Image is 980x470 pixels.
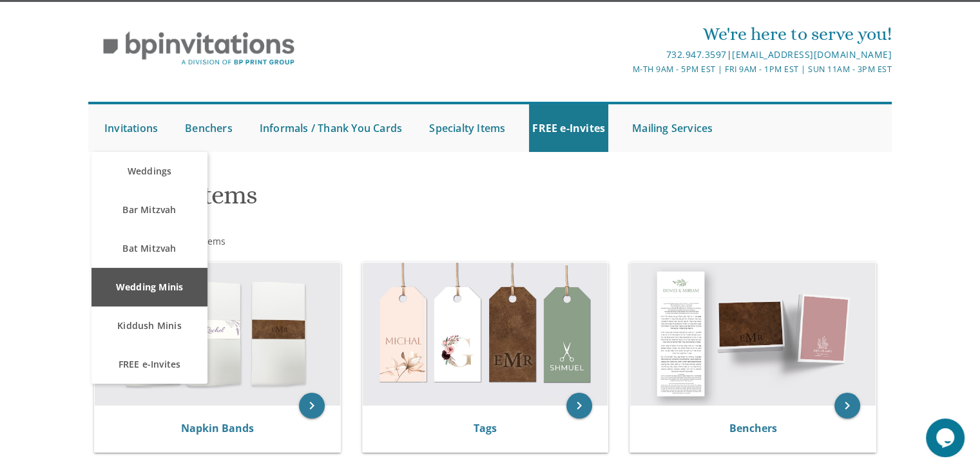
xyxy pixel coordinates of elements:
a: Kiddush Minis [91,306,207,345]
a: Bat Mitzvah [91,229,207,268]
a: Bar Mitzvah [91,191,207,229]
a: Weddings [91,152,207,191]
a: keyboard_arrow_right [299,393,325,418]
h1: Specialty Items [91,181,617,219]
a: Wedding Minis [91,268,207,306]
a: Mailing Services [629,104,716,152]
div: | [357,47,892,62]
img: Napkin Bands [95,263,340,406]
img: BP Invitation Loft [88,22,309,75]
a: Benchers [182,104,236,152]
div: : [88,235,490,248]
a: keyboard_arrow_right [566,393,592,418]
a: FREE e-Invites [91,345,207,384]
a: FREE e-Invites [529,104,608,152]
a: Informals / Thank You Cards [256,104,405,152]
img: Benchers [630,263,876,406]
div: We're here to serve you! [357,21,892,47]
a: keyboard_arrow_right [834,393,860,418]
a: Tags [474,421,497,435]
a: Benchers [729,421,777,435]
a: Invitations [101,104,161,152]
a: 732.947.3597 [666,48,726,61]
a: Specialty Items [426,104,508,152]
a: [EMAIL_ADDRESS][DOMAIN_NAME] [732,48,892,61]
div: M-Th 9am - 5pm EST | Fri 9am - 1pm EST | Sun 11am - 3pm EST [357,62,892,76]
iframe: chat widget [926,418,967,457]
img: Tags [363,263,608,406]
a: Napkin Bands [181,421,254,435]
